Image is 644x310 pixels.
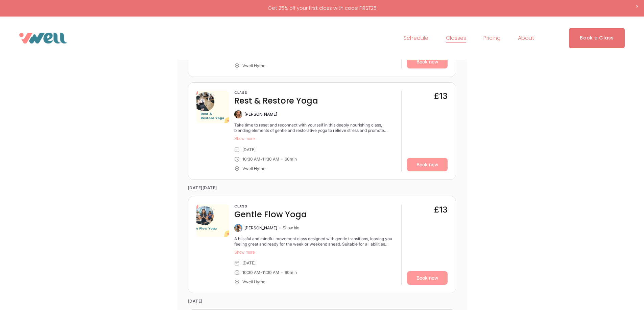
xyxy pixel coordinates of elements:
[283,225,299,231] button: Show bio
[518,33,534,43] span: About
[262,157,279,162] div: 11:30 AM
[19,33,67,44] img: VWell
[234,136,396,141] button: Show more
[260,270,262,275] div: -
[234,209,307,220] h4: Gentle Flow Yoga
[285,157,297,162] div: 60 min
[234,250,396,255] button: Show more
[242,63,265,68] div: Vwell Hythe
[569,28,625,48] a: Book a Class
[242,270,260,275] div: 10:30 AM
[196,91,229,123] img: 734a81fd-0b3d-46f1-b7ab-0c1388fca0de.png
[285,270,297,275] div: 60 min
[404,33,428,44] a: Schedule
[260,157,262,162] div: -
[407,158,448,171] a: Book now
[244,225,277,231] div: [PERSON_NAME]
[242,147,256,152] div: [DATE]
[234,91,318,95] h3: Class
[234,110,242,118] img: Alyssa Costantini
[234,122,396,133] div: Take time to reset and reconnect with yourself in this deeply nourishing class, blending elements...
[483,33,501,44] a: Pricing
[242,157,260,162] div: 10:30 AM
[434,91,448,102] div: £13
[244,112,277,117] div: [PERSON_NAME]
[196,204,229,237] img: 61e4154f-1df3-4cf4-9c57-15847db83959.png
[234,204,307,208] h3: Class
[188,293,456,309] time: [DATE]
[234,95,318,106] h4: Rest & Restore Yoga
[188,180,456,196] time: [DATE][DATE]
[407,271,448,285] a: Book now
[242,166,265,171] div: Vwell Hythe
[518,33,534,44] a: folder dropdown
[446,33,466,44] a: folder dropdown
[434,204,448,215] div: £13
[242,279,265,285] div: Vwell Hythe
[262,270,279,275] div: 11:30 AM
[234,224,242,232] img: Alexandra Poppy
[234,236,396,247] div: A blissful and mindful movement class designed with gentle transitions, leaving you feeling great...
[242,260,256,266] div: [DATE]
[446,33,466,43] span: Classes
[407,55,448,68] a: Book now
